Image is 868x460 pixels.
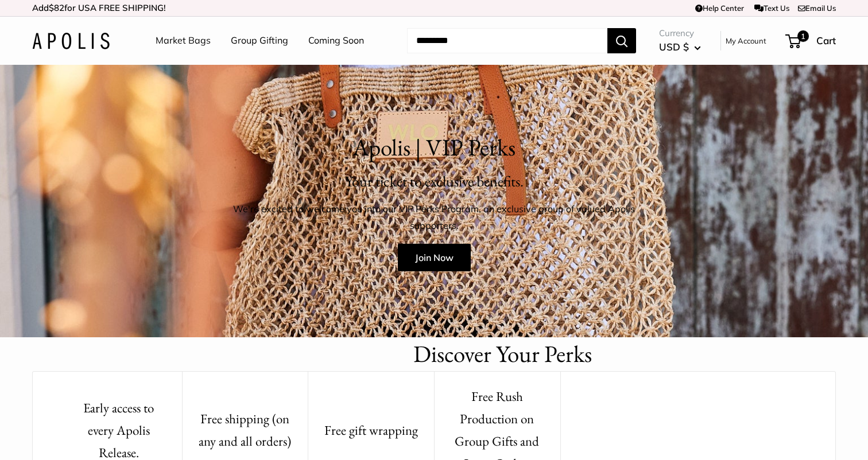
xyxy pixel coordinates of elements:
[308,32,364,49] a: Coming Soon
[754,3,789,13] a: Text Us
[798,3,836,13] a: Email Us
[398,244,471,271] a: Join Now
[726,34,766,48] a: My Account
[659,41,689,53] span: USD $
[407,28,607,53] input: Search...
[196,408,294,453] h3: Free shipping (on any and all orders)
[659,38,701,56] button: USD $
[797,30,809,42] span: 1
[607,28,636,53] button: Search
[156,32,211,49] a: Market Bags
[227,201,641,235] p: We're excited to welcome you into our VIP Perks Program, an exclusive group of valued Apolis supp...
[816,34,836,46] span: Cart
[413,337,592,371] h2: Discover Your Perks
[695,3,744,13] a: Help Center
[786,32,836,50] a: 1 Cart
[227,170,641,193] p: Your ticket to exclusive benefits.
[49,2,64,13] span: $82
[32,33,110,49] img: Apolis
[231,32,288,49] a: Group Gifting
[352,131,516,165] h1: Apolis | VIP Perks
[321,419,420,442] h3: Free gift wrapping
[659,25,701,41] span: Currency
